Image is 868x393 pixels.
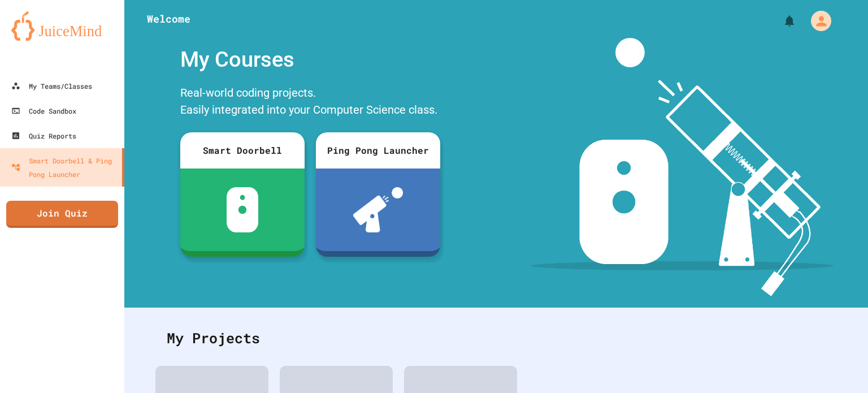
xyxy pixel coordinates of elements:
[11,11,113,41] img: logo-orange.svg
[11,79,92,93] div: My Teams/Classes
[316,132,440,169] div: Ping Pong Launcher
[227,187,259,232] img: sdb-white.svg
[762,11,799,31] div: My Notifications
[11,129,76,142] div: Quiz Reports
[11,154,118,181] div: Smart Doorbell & Ping Pong Launcher
[175,81,446,124] div: Real-world coding projects. Easily integrated into your Computer Science class.
[11,104,76,118] div: Code Sandbox
[6,201,118,228] a: Join Quiz
[180,132,305,169] div: Smart Doorbell
[155,316,837,360] div: My Projects
[353,187,403,232] img: ppl-with-ball.png
[175,38,446,81] div: My Courses
[799,8,834,34] div: My Account
[531,38,834,296] img: banner-image-my-projects.png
